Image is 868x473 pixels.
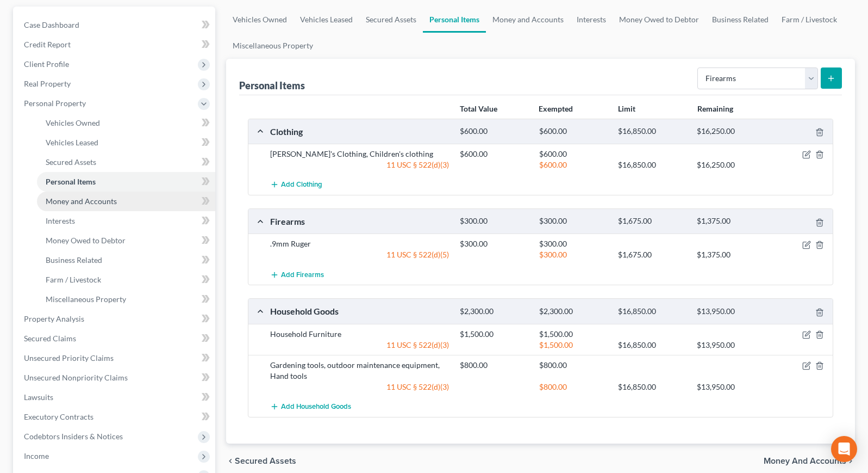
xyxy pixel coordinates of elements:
div: Household Furniture [265,329,454,340]
a: Lawsuits [15,388,215,407]
div: $16,850.00 [613,382,691,392]
a: Unsecured Nonpriority Claims [15,368,215,388]
span: Codebtors Insiders & Notices [24,432,123,441]
a: Vehicles Owned [37,113,215,133]
div: $300.00 [534,238,613,249]
div: 11 USC § 522(d)(3) [265,159,454,170]
div: Open Intercom Messenger [831,436,857,462]
strong: Remaining [697,104,733,113]
div: Personal Items [239,79,305,92]
a: Interests [37,211,215,231]
span: Unsecured Nonpriority Claims [24,373,128,382]
strong: Total Value [460,104,497,113]
a: Interests [570,7,613,33]
div: 11 USC § 522(d)(5) [265,249,454,260]
span: Business Related [46,255,102,265]
div: $1,500.00 [454,329,533,340]
div: $16,850.00 [613,159,691,170]
a: Secured Claims [15,329,215,348]
a: Property Analysis [15,309,215,329]
span: Credit Report [24,40,71,49]
strong: Exempted [539,104,573,113]
div: Firearms [265,216,454,227]
span: Vehicles Leased [46,138,98,147]
span: Client Profile [24,59,69,69]
div: Clothing [265,126,454,137]
div: $13,950.00 [691,340,770,351]
span: Case Dashboard [24,20,79,29]
div: $600.00 [534,159,613,170]
span: Unsecured Priority Claims [24,353,114,363]
div: .9mm Ruger [265,238,454,249]
span: Vehicles Owned [46,118,100,127]
a: Farm / Livestock [37,270,215,290]
a: Unsecured Priority Claims [15,348,215,368]
a: Case Dashboard [15,15,215,35]
a: Vehicles Leased [37,133,215,152]
div: $300.00 [534,249,613,260]
a: Miscellaneous Property [226,33,320,59]
div: 11 USC § 522(d)(3) [265,340,454,351]
div: Gardening tools, outdoor maintenance equipment, Hand tools [265,360,454,382]
span: Real Property [24,79,71,88]
a: Secured Assets [37,152,215,172]
a: Personal Items [423,7,486,33]
a: Secured Assets [359,7,423,33]
span: Money and Accounts [46,196,117,206]
a: Business Related [705,7,775,33]
a: Vehicles Leased [294,7,359,33]
a: Business Related [37,250,215,270]
a: Credit Report [15,35,215,54]
a: Money and Accounts [486,7,570,33]
div: $1,675.00 [613,249,691,260]
span: Lawsuits [24,392,53,402]
div: $13,950.00 [691,306,770,317]
span: Income [24,451,49,460]
div: $13,950.00 [691,382,770,392]
span: Money Owed to Debtor [46,236,126,245]
button: Add Clothing [270,175,322,195]
span: Property Analysis [24,314,84,323]
div: $600.00 [454,149,533,159]
div: $1,375.00 [691,249,770,260]
div: $800.00 [454,360,533,371]
a: Money Owed to Debtor [37,231,215,250]
div: $600.00 [534,149,613,159]
a: Money and Accounts [37,192,215,211]
div: $1,675.00 [613,216,691,226]
div: $300.00 [534,216,613,226]
div: $2,300.00 [454,306,533,317]
span: Secured Claims [24,334,76,343]
a: Personal Items [37,172,215,192]
button: Money and Accounts chevron_right [764,457,855,465]
a: Money Owed to Debtor [613,7,705,33]
div: $300.00 [454,216,533,226]
span: Secured Assets [46,157,96,167]
a: Executory Contracts [15,407,215,427]
div: 11 USC § 522(d)(3) [265,382,454,392]
div: Household Goods [265,305,454,317]
div: $2,300.00 [534,306,613,317]
i: chevron_left [226,457,235,465]
div: $600.00 [454,126,533,137]
div: $16,850.00 [613,126,691,137]
strong: Limit [618,104,635,113]
a: Vehicles Owned [226,7,294,33]
div: $16,250.00 [691,159,770,170]
div: $800.00 [534,360,613,371]
div: $16,850.00 [613,306,691,317]
span: Secured Assets [235,457,296,465]
button: chevron_left Secured Assets [226,457,296,465]
button: Add Household Goods [270,397,351,417]
a: Miscellaneous Property [37,290,215,309]
div: [PERSON_NAME]'s Clothing, Children's clothing [265,149,454,159]
span: Personal Items [46,177,96,186]
a: Farm / Livestock [775,7,844,33]
div: $16,850.00 [613,340,691,351]
div: $800.00 [534,382,613,392]
span: Personal Property [24,99,86,108]
span: Add Firearms [281,271,324,279]
span: Add Household Goods [281,402,351,411]
span: Farm / Livestock [46,275,101,284]
button: Add Firearms [270,265,324,285]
